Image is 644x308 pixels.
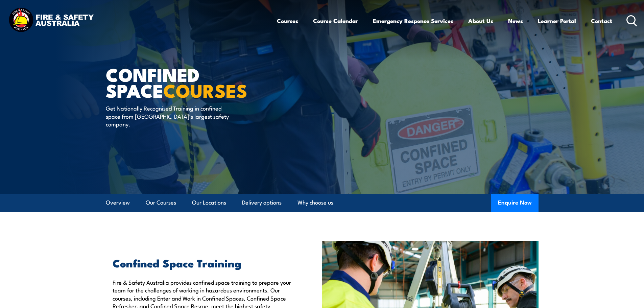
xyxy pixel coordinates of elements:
[106,66,273,98] h1: Confined Space
[242,194,282,212] a: Delivery options
[106,194,130,212] a: Overview
[297,194,333,212] a: Why choose us
[277,12,298,30] a: Courses
[591,12,612,30] a: Contact
[373,12,453,30] a: Emergency Response Services
[163,76,247,104] strong: COURSES
[468,12,493,30] a: About Us
[146,194,176,212] a: Our Courses
[538,12,576,30] a: Learner Portal
[491,194,539,212] button: Enquire Now
[106,104,229,128] p: Get Nationally Recognised Training in confined space from [GEOGRAPHIC_DATA]’s largest safety comp...
[113,258,291,267] h2: Confined Space Training
[313,12,358,30] a: Course Calendar
[508,12,523,30] a: News
[192,194,226,212] a: Our Locations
